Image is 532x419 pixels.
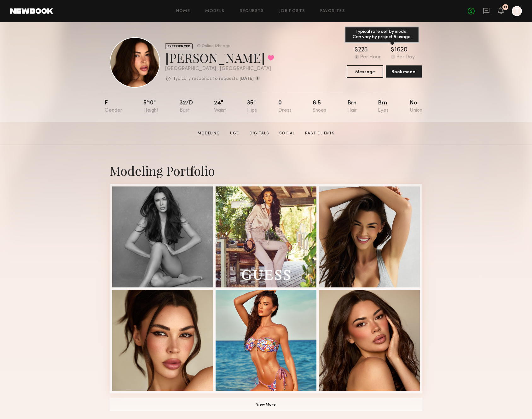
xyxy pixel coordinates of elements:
[240,77,254,81] b: [DATE]
[279,9,305,13] a: Job Posts
[355,47,358,53] div: $
[214,100,226,113] div: 24"
[394,47,408,53] div: 1620
[110,162,422,179] div: Modeling Portfolio
[105,100,122,113] div: F
[313,100,326,113] div: 8.5
[410,100,422,113] div: No
[205,9,224,13] a: Models
[278,100,292,113] div: 0
[504,6,507,9] div: 13
[347,65,383,78] button: Message
[303,131,337,136] a: Past Clients
[195,131,223,136] a: Modeling
[391,47,394,53] div: $
[165,43,193,49] div: EXPERIENCED
[228,131,242,136] a: UGC
[347,100,357,113] div: Brn
[165,66,274,72] div: [GEOGRAPHIC_DATA] , [GEOGRAPHIC_DATA]
[247,131,272,136] a: Digitals
[143,100,159,113] div: 5'10"
[202,44,230,48] div: Online 12hr ago
[396,55,415,60] div: Per Day
[247,100,257,113] div: 35"
[240,9,264,13] a: Requests
[345,27,419,43] div: Typical rate set by model. Can vary by project & usage.
[110,398,422,411] button: View More
[165,49,274,66] div: [PERSON_NAME]
[386,65,422,78] button: Book model
[320,9,345,13] a: Favorites
[176,9,190,13] a: Home
[358,47,368,53] div: 225
[378,100,389,113] div: Brn
[173,77,238,81] p: Typically responds to requests
[180,100,193,113] div: 32/d
[277,131,298,136] a: Social
[512,6,522,16] a: T
[360,55,381,60] div: Per Hour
